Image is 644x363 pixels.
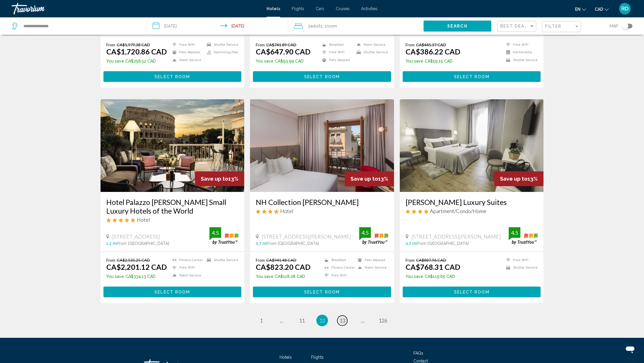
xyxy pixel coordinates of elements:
[403,71,541,82] button: Select Room
[106,42,115,47] span: From
[253,287,391,297] button: Select Room
[406,274,460,279] p: CA$119.65 CAD
[311,355,324,360] a: Flights
[503,58,538,63] li: Shuttle Service
[106,198,239,215] a: Hotel Palazzo [PERSON_NAME] Small Luxury Hotels of the World
[250,99,394,192] img: Hotel image
[169,265,204,270] li: Free WiFi
[280,208,293,214] span: Hotel
[256,258,265,263] span: From
[169,258,204,263] li: Fitness Center
[201,176,228,182] span: Save up to
[256,59,311,63] p: CA$93.99 CAD
[106,263,167,271] ins: CA$2,201.12 CAD
[253,73,391,79] a: Select Room
[103,73,242,79] a: Select Room
[288,17,424,35] button: Travelers: 2 adults, 0 children
[406,198,538,206] a: [PERSON_NAME] Luxury Suites
[575,5,586,13] button: Change language
[454,74,490,79] span: Select Room
[416,42,446,47] del: CA$445.37 CAD
[101,99,245,192] img: Hotel image
[195,171,244,186] div: 13%
[610,22,618,30] span: Map
[147,17,288,35] button: Check-in date: Apr 16, 2026 Check-out date: Apr 18, 2026
[355,265,388,270] li: Room Service
[406,59,423,63] span: You save
[260,317,263,324] span: 1
[406,42,415,47] span: From
[336,6,350,11] a: Cruises
[262,233,351,240] span: [STREET_ADDRESS][PERSON_NAME]
[169,50,204,55] li: Pets Allowed
[256,274,311,279] p: CA$118.28 CAD
[361,6,377,11] a: Activities
[454,290,490,294] span: Select Room
[209,229,221,236] div: 4.5
[322,265,355,270] li: Fitness Center
[316,6,324,11] a: Cars
[280,355,292,360] a: Hotels
[292,6,304,11] a: Flights
[137,217,150,223] span: Hotel
[106,217,239,223] div: 5 star Hotel
[406,274,423,279] span: You save
[500,24,531,28] span: Best Deals
[106,274,124,279] span: You save
[406,241,417,246] span: 0.7 mi
[266,42,296,47] del: CA$741.89 CAD
[106,258,115,263] span: From
[304,74,340,79] span: Select Room
[595,7,603,12] span: CAD
[266,258,296,263] del: CA$941.48 CAD
[267,241,319,246] span: from [GEOGRAPHIC_DATA]
[256,263,311,271] ins: CA$823.20 CAD
[319,42,354,47] li: Breakfast
[379,317,387,324] span: 126
[169,42,204,47] li: Free WiFi
[101,315,544,326] ul: Pagination
[406,263,460,271] ins: CA$768.31 CAD
[503,50,538,55] li: Kitchenette
[103,287,242,297] button: Select Room
[322,22,337,30] span: , 1
[117,42,150,47] del: CA$1,979.38 CAD
[411,233,501,240] span: [STREET_ADDRESS][PERSON_NAME]
[253,288,391,294] a: Select Room
[256,42,265,47] span: From
[403,288,541,294] a: Select Room
[424,21,491,31] button: Search
[355,258,388,263] li: Pets Allowed
[503,42,538,47] li: Free WiFi
[403,287,541,297] button: Select Room
[542,21,581,33] button: Filter
[345,171,394,186] div: 13%
[267,6,280,11] a: Hotels
[494,171,543,186] div: 13%
[430,208,486,214] span: Apartment/Condo/Home
[400,99,544,192] a: Hotel image
[326,24,337,28] span: Room
[154,74,190,79] span: Select Room
[503,265,538,270] li: Shuttle Service
[406,208,538,214] div: 4 star Apartment
[354,42,388,47] li: Room Service
[256,47,311,56] ins: CA$647.90 CAD
[618,23,632,29] button: Toggle map
[359,227,388,244] img: trustyou-badge.svg
[308,22,322,30] span: 2
[106,47,167,56] ins: CA$1,720.86 CAD
[403,73,541,79] a: Select Room
[617,3,632,15] button: User Menu
[253,71,391,82] button: Select Room
[256,274,273,279] span: You save
[354,50,388,55] li: Shuttle Service
[319,317,325,324] span: 12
